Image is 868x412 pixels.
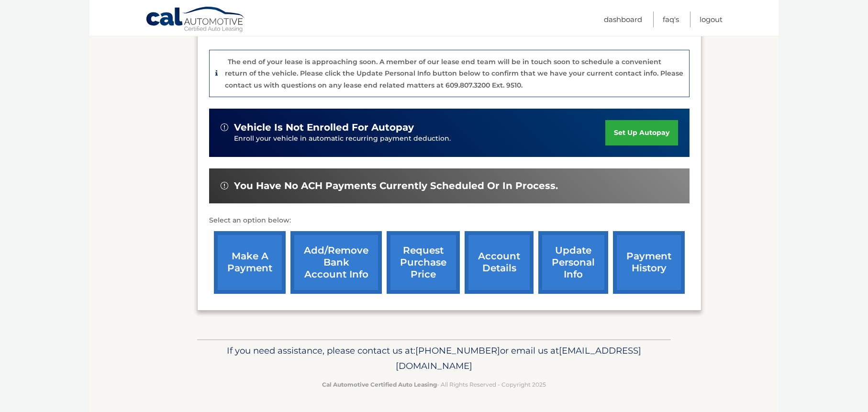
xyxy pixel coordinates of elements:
[234,122,414,134] span: vehicle is not enrolled for autopay
[290,231,382,294] a: Add/Remove bank account info
[322,381,437,388] strong: Cal Automotive Certified Auto Leasing
[387,231,460,294] a: request purchase price
[203,343,665,374] p: If you need assistance, please contact us at: or email us at
[415,345,500,356] span: [PHONE_NUMBER]
[225,57,683,89] p: The end of your lease is approaching soon. A member of our lease end team will be in touch soon t...
[221,182,228,189] img: alert-white.svg
[203,379,665,390] p: - All Rights Reserved - Copyright 2025
[700,11,723,27] a: Logout
[209,215,690,226] p: Select an option below:
[538,231,608,294] a: update personal info
[465,231,534,294] a: account details
[605,120,678,145] a: set up autopay
[234,180,558,192] span: You have no ACH payments currently scheduled or in process.
[663,11,679,27] a: FAQ's
[234,134,605,144] p: Enroll your vehicle in automatic recurring payment deduction.
[145,6,246,34] a: Cal Automotive
[221,123,228,131] img: alert-white.svg
[604,11,642,27] a: Dashboard
[214,231,286,294] a: make a payment
[613,231,685,294] a: payment history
